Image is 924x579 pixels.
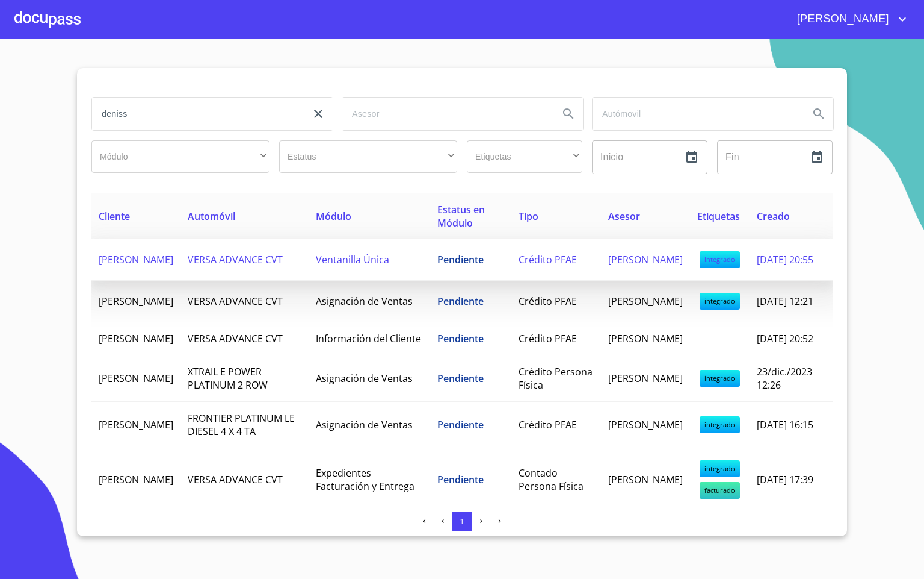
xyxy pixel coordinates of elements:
[608,253,683,266] span: [PERSON_NAME]
[437,295,484,308] span: Pendiente
[697,210,740,223] span: Etiquetas
[757,473,813,486] span: [DATE] 17:39
[188,412,295,438] span: FRONTIER PLATINUM LE DIESEL 4 X 4 TA
[316,372,413,385] span: Asignación de Ventas
[608,473,683,486] span: [PERSON_NAME]
[99,473,173,486] span: [PERSON_NAME]
[519,332,577,345] span: Crédito PFAE
[437,332,484,345] span: Pendiente
[316,210,351,223] span: Módulo
[608,210,640,223] span: Asesor
[608,295,683,308] span: [PERSON_NAME]
[757,253,813,266] span: [DATE] 20:55
[279,140,457,173] div: ​
[188,253,283,266] span: VERSA ADVANCE CVT
[700,251,740,268] span: integrado
[519,466,584,493] span: Contado Persona Física
[188,365,268,392] span: XTRAIL E POWER PLATINUM 2 ROW
[593,98,799,130] input: search
[757,332,813,345] span: [DATE] 20:52
[316,253,389,266] span: Ventanilla Única
[92,98,299,130] input: search
[700,482,740,499] span: facturado
[467,140,582,173] div: ​
[437,253,484,266] span: Pendiente
[437,418,484,431] span: Pendiente
[99,332,173,345] span: [PERSON_NAME]
[519,253,577,266] span: Crédito PFAE
[437,372,484,385] span: Pendiente
[99,295,173,308] span: [PERSON_NAME]
[700,370,740,387] span: integrado
[316,295,413,308] span: Asignación de Ventas
[460,517,464,526] span: 1
[788,10,895,29] span: [PERSON_NAME]
[608,332,683,345] span: [PERSON_NAME]
[91,140,269,173] div: ​
[437,473,484,486] span: Pendiente
[519,418,577,431] span: Crédito PFAE
[700,416,740,433] span: integrado
[519,295,577,308] span: Crédito PFAE
[804,99,833,128] button: Search
[188,210,235,223] span: Automóvil
[316,332,421,345] span: Información del Cliente
[99,372,173,385] span: [PERSON_NAME]
[188,473,283,486] span: VERSA ADVANCE CVT
[519,210,538,223] span: Tipo
[437,203,485,230] span: Estatus en Módulo
[188,295,283,308] span: VERSA ADVANCE CVT
[757,365,812,392] span: 23/dic./2023 12:26
[304,99,333,128] button: clear input
[99,253,173,266] span: [PERSON_NAME]
[452,512,472,531] button: 1
[316,418,413,431] span: Asignación de Ventas
[99,210,130,223] span: Cliente
[700,293,740,310] span: integrado
[608,418,683,431] span: [PERSON_NAME]
[700,460,740,477] span: integrado
[788,10,910,29] button: account of current user
[342,98,549,130] input: search
[757,418,813,431] span: [DATE] 16:15
[757,295,813,308] span: [DATE] 12:21
[608,372,683,385] span: [PERSON_NAME]
[99,418,173,431] span: [PERSON_NAME]
[554,99,583,128] button: Search
[188,332,283,345] span: VERSA ADVANCE CVT
[757,210,790,223] span: Creado
[519,365,593,392] span: Crédito Persona Física
[316,466,414,493] span: Expedientes Facturación y Entrega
